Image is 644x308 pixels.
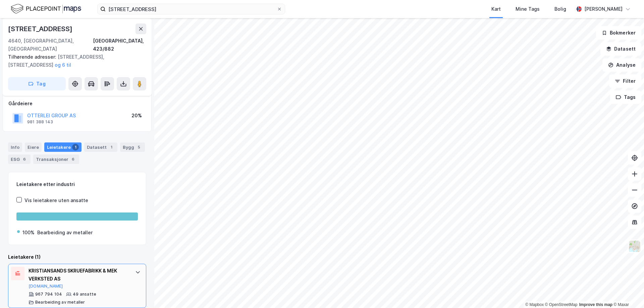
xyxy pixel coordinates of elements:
[11,3,81,15] img: logo.f888ab2527a4732fd821a326f86c7f29.svg
[628,240,641,253] img: Z
[8,77,66,90] button: Tag
[609,74,641,88] button: Filter
[610,276,644,308] iframe: Chat Widget
[29,284,63,289] button: [DOMAIN_NAME]
[35,292,62,297] div: 967 794 104
[600,42,641,56] button: Datasett
[8,23,74,34] div: [STREET_ADDRESS]
[22,229,35,237] div: 100%
[44,142,82,152] div: Leietakere
[16,180,138,188] div: Leietakere etter industri
[8,54,58,60] span: Tilhørende adresser:
[554,5,566,13] div: Bolig
[35,300,85,305] div: Bearbeiding av metaller
[545,302,578,307] a: OpenStreetMap
[33,155,79,164] div: Transaksjoner
[24,196,88,204] div: Vis leietakere uten ansatte
[136,144,142,150] div: 5
[8,53,141,69] div: [STREET_ADDRESS], [STREET_ADDRESS]
[602,58,641,72] button: Analyse
[579,302,612,307] a: Improve this map
[8,100,146,108] div: Gårdeiere
[106,4,277,14] input: Søk på adresse, matrikkel, gårdeiere, leietakere eller personer
[596,26,641,40] button: Bokmerker
[8,37,93,53] div: 4640, [GEOGRAPHIC_DATA], [GEOGRAPHIC_DATA]
[120,142,145,152] div: Bygg
[8,155,31,164] div: ESG
[516,5,540,13] div: Mine Tags
[584,5,623,13] div: [PERSON_NAME]
[25,142,42,152] div: Eiere
[37,229,93,237] div: Bearbeiding av metaller
[93,37,146,53] div: [GEOGRAPHIC_DATA], 423/882
[525,302,544,307] a: Mapbox
[610,90,641,104] button: Tags
[72,144,79,150] div: 1
[29,267,128,283] div: KRISTIANSANDS SKRUEFABRIKK & MEK VERKSTED AS
[491,5,501,13] div: Kart
[8,253,146,261] div: Leietakere (1)
[108,144,115,150] div: 1
[70,156,76,163] div: 6
[131,112,142,120] div: 20%
[21,156,28,163] div: 6
[73,292,96,297] div: 49 ansatte
[84,142,117,152] div: Datasett
[8,142,22,152] div: Info
[27,119,53,125] div: 981 388 143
